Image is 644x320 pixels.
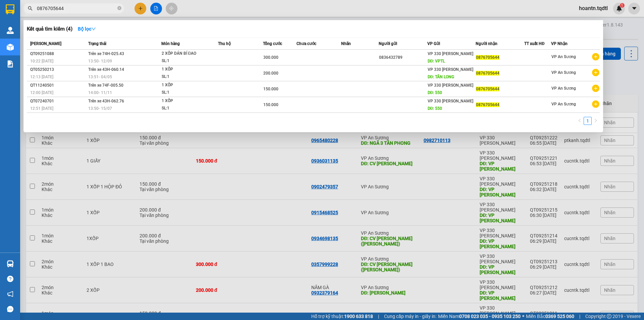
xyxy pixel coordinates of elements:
[297,41,316,46] span: Chưa cước
[551,86,576,91] span: VP An Sương
[91,27,96,31] span: down
[218,41,231,46] span: Thu hộ
[476,41,497,46] span: Người nhận
[584,117,591,125] a: 1
[524,41,545,46] span: TT xuất HĐ
[7,44,14,51] img: warehouse-icon
[592,117,600,125] button: right
[30,41,61,46] span: [PERSON_NAME]
[576,117,584,125] button: left
[30,90,53,95] span: 12:00 [DATE]
[7,291,13,297] span: notification
[162,66,212,73] div: 1 XỐP
[6,4,14,14] img: logo-vxr
[551,54,576,59] span: VP An Sương
[162,82,212,89] div: 1 XỐP
[592,100,599,108] span: plus-circle
[161,41,180,46] span: Món hàng
[578,119,582,123] span: left
[428,90,442,95] span: DĐ: 550
[88,67,124,72] span: Trên xe 43H-060.14
[72,24,101,34] button: Bộ lọcdown
[428,106,442,111] span: DĐ: 550
[88,106,112,111] span: 13:50 - 15/07
[428,99,473,103] span: VP 330 [PERSON_NAME]
[117,5,121,12] span: close-circle
[162,105,212,112] div: SL: 1
[88,99,124,103] span: Trên xe 43H-062.76
[88,83,123,88] span: Trên xe 74F-005.50
[551,70,576,75] span: VP An Sương
[117,6,121,10] span: close-circle
[576,117,584,125] li: Previous Page
[584,117,592,125] li: 1
[476,87,499,91] span: 0876705644
[162,57,212,65] div: SL: 1
[7,27,14,34] img: warehouse-icon
[594,119,598,123] span: right
[88,90,112,95] span: 14:00 - 11/11
[592,69,599,76] span: plus-circle
[263,55,278,60] span: 300.000
[263,41,282,46] span: Tổng cước
[428,67,473,72] span: VP 330 [PERSON_NAME]
[30,59,53,63] span: 10:22 [DATE]
[88,51,124,56] span: Trên xe 74H-025.43
[37,5,116,12] input: Tìm tên, số ĐT hoặc mã đơn
[30,50,86,57] div: QT09251088
[7,260,14,267] img: warehouse-icon
[476,55,499,60] span: 0876705644
[27,26,72,33] h3: Kết quả tìm kiếm ( 4 )
[592,117,600,125] li: Next Page
[592,85,599,92] span: plus-circle
[7,306,13,312] span: message
[7,60,14,67] img: solution-icon
[162,97,212,105] div: 1 XỐP
[428,75,454,79] span: DĐ: TÂN LONG
[263,87,278,91] span: 150.000
[379,41,397,46] span: Người gửi
[162,73,212,81] div: SL: 1
[30,98,86,105] div: QT07240701
[551,102,576,106] span: VP An Sương
[592,53,599,60] span: plus-circle
[428,51,473,56] span: VP 330 [PERSON_NAME]
[30,82,86,89] div: QT11240501
[428,59,445,63] span: DĐ: VPTL
[379,54,427,61] div: 0836432789
[341,41,351,46] span: Nhãn
[162,50,212,57] div: 2 XỐP DÁN BÍ ĐAO
[88,75,112,79] span: 13:51 - 04/05
[30,106,53,111] span: 12:51 [DATE]
[263,71,278,76] span: 200.000
[30,66,86,73] div: QT05250213
[7,276,13,282] span: question-circle
[28,6,33,11] span: search
[88,41,106,46] span: Trạng thái
[476,102,499,107] span: 0876705644
[30,75,53,79] span: 12:13 [DATE]
[476,71,499,76] span: 0876705644
[88,59,112,63] span: 13:50 - 12/09
[427,41,440,46] span: VP Gửi
[428,83,473,88] span: VP 330 [PERSON_NAME]
[263,102,278,107] span: 150.000
[78,26,96,32] strong: Bộ lọc
[551,41,568,46] span: VP Nhận
[162,89,212,96] div: SL: 1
